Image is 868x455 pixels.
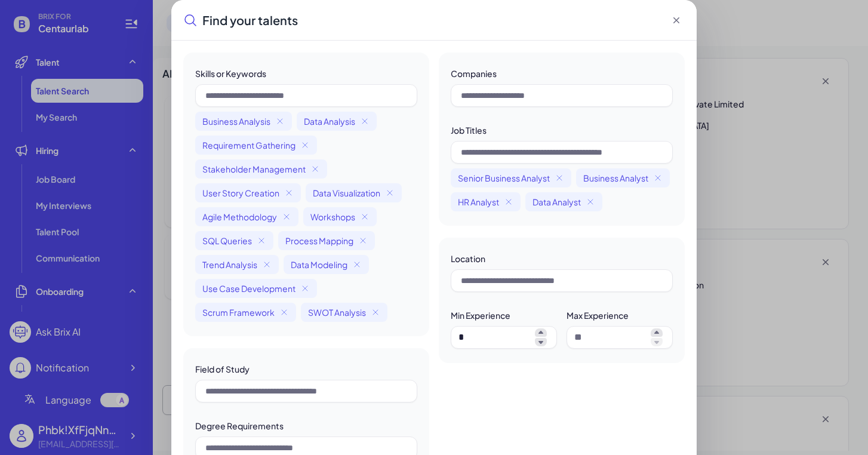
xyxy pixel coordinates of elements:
[291,259,347,270] span: Data Modeling
[202,259,257,270] span: Trend Analysis
[567,310,629,321] label: Max Experience
[451,253,485,264] label: Location
[202,187,279,199] span: User Story Creation
[202,115,270,127] span: Business Analysis
[195,364,250,374] label: Field of Study
[202,163,306,175] span: Stakeholder Management
[202,306,275,318] span: Scrum Framework
[183,12,298,29] div: Find your talents
[202,211,277,223] span: Agile Methodology
[202,235,252,247] span: SQL Queries
[583,172,648,184] span: Business Analyst
[195,68,266,79] label: Skills or Keywords
[451,68,497,79] label: Companies
[451,125,487,136] label: Job Titles
[195,420,284,431] label: Degree Requirements
[202,282,296,294] span: Use Case Development
[458,196,499,208] span: HR Analyst
[451,310,510,321] label: Min Experience
[313,187,380,199] span: Data Visualization
[285,235,353,247] span: Process Mapping
[533,196,581,208] span: Data Analyst
[308,306,366,318] span: SWOT Analysis
[458,172,550,184] span: Senior Business Analyst
[202,139,296,151] span: Requirement Gathering
[310,211,355,223] span: Workshops
[304,115,355,127] span: Data Analysis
